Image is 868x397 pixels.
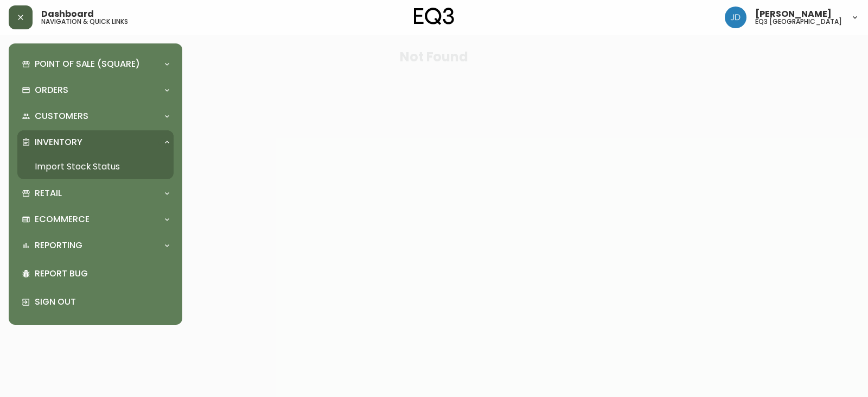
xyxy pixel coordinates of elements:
[35,187,62,199] p: Retail
[41,10,94,18] span: Dashboard
[755,18,842,25] h5: eq3 [GEOGRAPHIC_DATA]
[17,52,174,76] div: Point of Sale (Square)
[17,130,174,154] div: Inventory
[17,78,174,102] div: Orders
[755,10,832,18] span: [PERSON_NAME]
[35,268,169,280] p: Report Bug
[35,84,68,96] p: Orders
[17,260,174,288] div: Report Bug
[17,181,174,205] div: Retail
[17,234,174,257] div: Reporting
[35,296,169,308] p: Sign Out
[35,213,90,225] p: Ecommerce
[17,154,174,179] a: Import Stock Status
[35,110,88,122] p: Customers
[17,288,174,316] div: Sign Out
[414,8,454,25] img: logo
[17,104,174,128] div: Customers
[35,58,140,70] p: Point of Sale (Square)
[41,18,128,25] h5: navigation & quick links
[35,240,82,251] p: Reporting
[725,7,746,28] img: 7c567ac048721f22e158fd313f7f0981
[35,136,82,148] p: Inventory
[17,207,174,231] div: Ecommerce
